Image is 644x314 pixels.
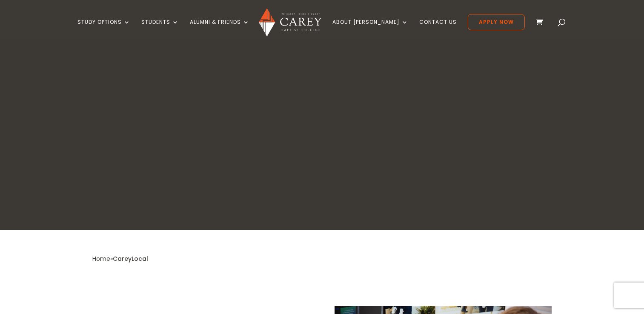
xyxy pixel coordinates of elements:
img: Carey Baptist College [259,8,321,37]
a: About [PERSON_NAME] [332,19,408,39]
a: Contact Us [419,19,457,39]
a: Study Options [77,19,130,39]
a: Home [92,254,110,263]
a: Apply Now [468,14,525,30]
span: CareyLocal [113,254,148,263]
a: Alumni & Friends [190,19,249,39]
a: Students [141,19,179,39]
span: » [92,254,148,263]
